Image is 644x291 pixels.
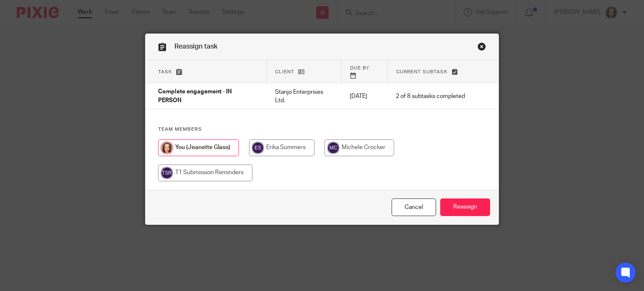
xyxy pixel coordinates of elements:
[440,198,490,216] input: Reassign
[392,198,436,216] a: Close this dialog window
[158,70,172,74] span: Task
[350,66,369,70] span: Due by
[387,83,473,109] td: 2 of 8 subtasks completed
[478,42,486,54] a: Close this dialog window
[275,70,294,74] span: Client
[174,43,218,50] span: Reassign task
[158,126,486,133] h4: Team members
[158,89,232,104] span: Complete engagement - IN PERSON
[350,92,379,100] p: [DATE]
[396,70,448,74] span: Current subtask
[275,88,333,105] p: Stanjo Enterprises Ltd.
